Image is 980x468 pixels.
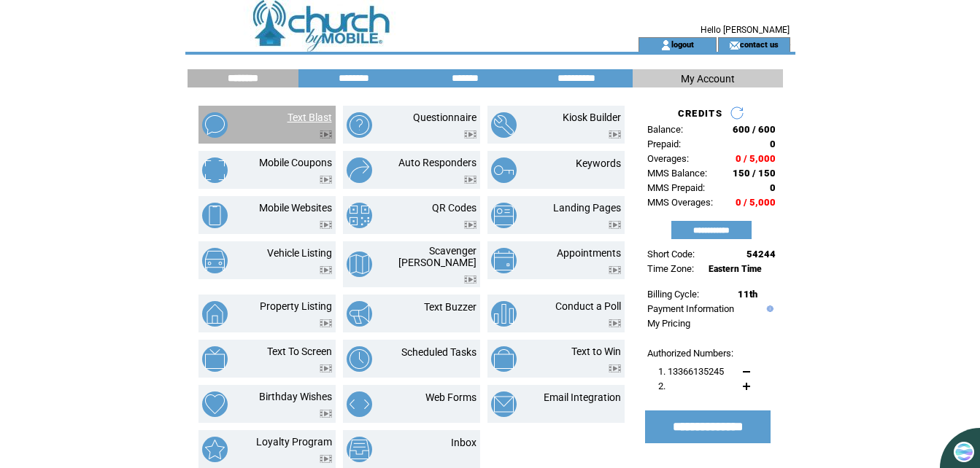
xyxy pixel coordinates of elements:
[647,318,690,329] a: My Pricing
[647,124,683,135] span: Balance:
[347,391,372,417] img: web-forms.png
[347,346,372,372] img: scheduled-tasks.png
[259,391,332,402] a: Birthday Wishes
[451,437,477,448] a: Inbox
[729,39,740,51] img: contact_us_icon.gif
[609,221,621,229] img: video.png
[320,176,332,184] img: video.png
[320,319,332,327] img: video.png
[202,391,228,417] img: birthday-wishes.png
[491,391,517,417] img: email-integration.png
[658,381,665,391] span: 2.
[267,247,332,259] a: Vehicle Listing
[347,301,372,327] img: text-buzzer.png
[609,130,621,139] img: video.png
[647,153,689,164] span: Overages:
[491,203,517,228] img: landing-pages.png
[432,202,477,214] a: QR Codes
[733,168,776,179] span: 150 / 150
[425,391,477,403] a: Web Forms
[647,182,705,193] span: MMS Prepaid:
[413,112,477,123] a: Questionnaire
[709,264,762,274] span: Eastern Time
[738,289,757,300] span: 11th
[202,248,228,273] img: vehicle-listing.png
[658,366,724,377] span: 1. 13366135245
[770,139,776,149] span: 0
[736,197,776,208] span: 0 / 5,000
[491,248,517,273] img: appointments.png
[740,39,779,49] a: contact us
[202,437,228,462] img: loyalty-program.png
[347,437,372,462] img: inbox.png
[647,303,734,314] a: Payment Information
[320,455,332,463] img: video.png
[320,364,332,373] img: video.png
[563,112,621,123] a: Kiosk Builder
[647,139,681,149] span: Prepaid:
[320,410,332,418] img: video.png
[555,300,621,312] a: Conduct a Poll
[320,221,332,229] img: video.png
[202,112,228,138] img: text-blast.png
[491,346,517,372] img: text-to-win.png
[647,197,713,208] span: MMS Overages:
[398,157,477,168] a: Auto Responders
[464,276,477,284] img: video.png
[736,153,776,164] span: 0 / 5,000
[320,130,332,139] img: video.png
[770,182,776,193] span: 0
[398,245,477,268] a: Scavenger [PERSON_NAME]
[609,319,621,327] img: video.png
[557,247,621,259] a: Appointments
[347,112,372,138] img: questionnaire.png
[576,157,621,169] a: Keywords
[763,305,773,312] img: help.gif
[401,346,477,358] a: Scheduled Tasks
[256,436,332,448] a: Loyalty Program
[202,203,228,228] img: mobile-websites.png
[347,251,372,277] img: scavenger-hunt.png
[660,39,671,51] img: account_icon.gif
[609,364,621,373] img: video.png
[267,346,332,357] a: Text To Screen
[259,157,332,168] a: Mobile Coupons
[491,301,517,327] img: conduct-a-poll.png
[553,202,621,214] a: Landing Pages
[202,301,228,327] img: property-listing.png
[347,157,372,183] img: auto-responders.png
[544,391,621,403] a: Email Integration
[647,168,707,179] span: MMS Balance:
[347,203,372,228] img: qr-codes.png
[202,157,228,183] img: mobile-coupons.png
[464,176,477,184] img: video.png
[671,39,694,49] a: logout
[647,348,733,359] span: Authorized Numbers:
[678,108,722,119] span: CREDITS
[647,249,695,260] span: Short Code:
[260,300,332,312] a: Property Listing
[609,266,621,274] img: video.png
[491,112,517,138] img: kiosk-builder.png
[647,263,694,274] span: Time Zone:
[701,25,790,35] span: Hello [PERSON_NAME]
[202,346,228,372] img: text-to-screen.png
[571,346,621,357] a: Text to Win
[424,301,477,313] a: Text Buzzer
[491,157,517,183] img: keywords.png
[259,202,332,214] a: Mobile Websites
[288,112,332,123] a: Text Blast
[647,289,699,300] span: Billing Cycle:
[681,73,735,85] span: My Account
[464,221,477,229] img: video.png
[746,249,776,260] span: 54244
[733,124,776,135] span: 600 / 600
[320,266,332,274] img: video.png
[464,130,477,139] img: video.png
